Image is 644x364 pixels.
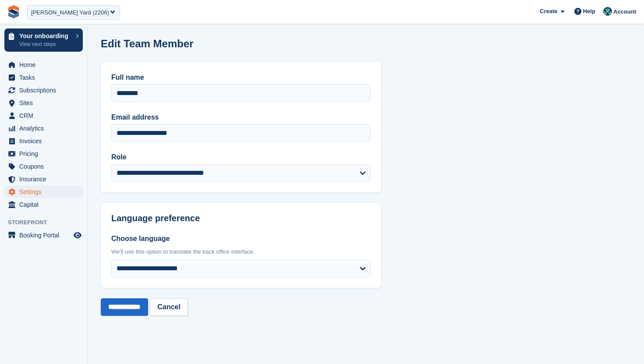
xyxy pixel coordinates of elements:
[19,148,72,160] span: Pricing
[7,5,20,18] img: stora-icon-8386f47178a22dfd0bd8f6a31ec36ba5ce8667c1dd55bd0f319d3a0aa187defe.svg
[111,213,371,223] h2: Language preference
[603,7,612,16] img: Jennifer Ofodile
[4,198,83,211] a: menu
[19,160,72,173] span: Coupons
[19,33,71,39] p: Your onboarding
[19,59,72,71] span: Home
[4,122,83,134] a: menu
[72,230,83,240] a: Preview store
[111,247,371,256] div: We'll use this option to translate the back office interface.
[4,59,83,71] a: menu
[150,298,188,316] a: Cancel
[4,160,83,173] a: menu
[540,7,557,16] span: Create
[19,71,72,84] span: Tasks
[19,40,71,48] p: View next steps
[111,112,371,123] label: Email address
[19,110,72,122] span: CRM
[19,173,72,185] span: Insurance
[4,110,83,122] a: menu
[101,38,194,49] h1: Edit Team Member
[4,148,83,160] a: menu
[19,229,72,241] span: Booking Portal
[613,7,636,16] span: Account
[19,97,72,109] span: Sites
[31,8,109,17] div: [PERSON_NAME] Yard (2206)
[4,229,83,241] a: menu
[4,135,83,147] a: menu
[111,233,371,244] label: Choose language
[19,198,72,211] span: Capital
[19,186,72,198] span: Settings
[19,122,72,134] span: Analytics
[4,28,83,52] a: Your onboarding View next steps
[19,84,72,96] span: Subscriptions
[4,173,83,185] a: menu
[8,218,87,227] span: Storefront
[583,7,595,16] span: Help
[4,186,83,198] a: menu
[4,71,83,84] a: menu
[111,152,371,163] label: Role
[4,97,83,109] a: menu
[4,84,83,96] a: menu
[19,135,72,147] span: Invoices
[111,72,371,83] label: Full name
